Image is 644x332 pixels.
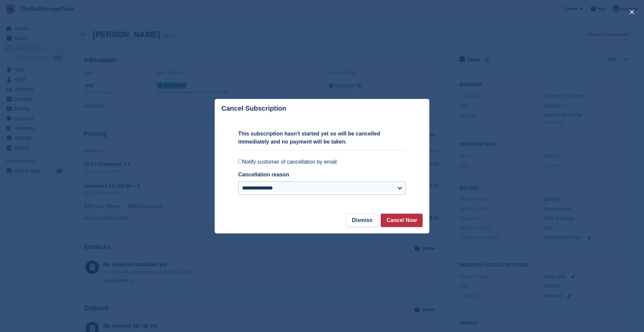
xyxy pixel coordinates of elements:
button: Dismiss [346,214,378,227]
label: Cancellation reason [238,172,289,177]
button: Cancel Now [381,214,423,227]
label: Notify customer of cancellation by email [238,159,406,165]
p: This subscription hasn't started yet so will be cancelled immediately and no payment will be taken. [238,130,406,146]
input: Notify customer of cancellation by email [238,160,242,164]
p: Cancel Subscription [221,105,286,112]
button: close [627,7,637,17]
